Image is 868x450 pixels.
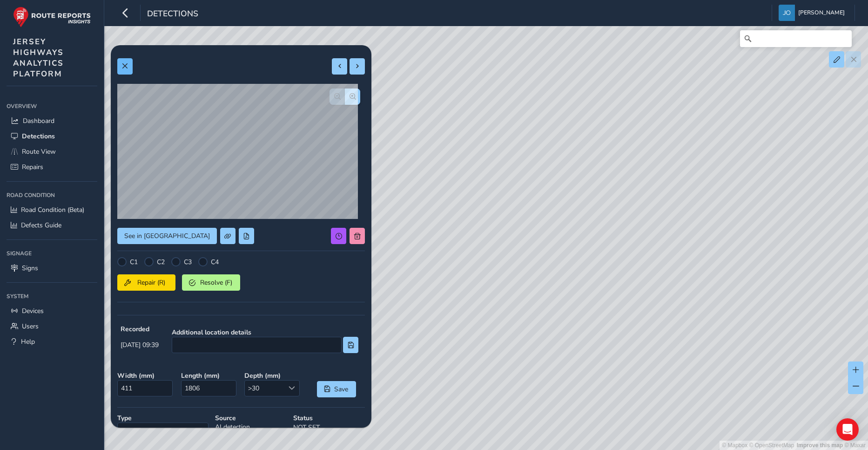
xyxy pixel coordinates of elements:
span: Dashboard [23,116,54,125]
button: Repair (R) [117,274,175,291]
div: Signage [7,246,97,260]
label: C2 [157,258,165,266]
a: Repairs [7,159,97,175]
span: JERSEY HIGHWAYS ANALYTICS PLATFORM [13,36,64,79]
a: Dashboard [7,113,97,129]
div: Open Intercom Messenger [836,418,859,441]
span: Road Condition (Beta) [21,205,84,214]
span: Defects Guide [21,221,61,230]
label: C3 [184,258,192,266]
strong: Width ( mm ) [117,371,175,380]
span: [DATE] 09:39 [121,341,159,349]
button: [PERSON_NAME] [779,5,848,21]
span: Resolve (F) [199,278,233,287]
strong: Status [293,414,365,423]
button: See in Route View [117,228,217,244]
span: Detections [22,132,55,141]
a: Defects Guide [7,218,97,233]
span: Detections [147,8,198,21]
span: Repairs [22,163,43,171]
p: NOT SET [293,423,365,432]
span: Signs [22,264,38,273]
a: Devices [7,303,97,319]
div: AI detection [212,410,290,442]
div: Select a type [193,423,208,438]
span: Pothole [118,423,193,438]
span: Users [22,322,39,331]
div: Road Condition [7,188,97,202]
a: Help [7,334,97,349]
label: C1 [130,258,138,266]
span: Route View [22,147,56,156]
span: Repair (R) [134,278,168,287]
a: Users [7,319,97,334]
a: Route View [7,144,97,159]
a: Signs [7,260,97,276]
button: Resolve (F) [182,274,240,291]
strong: Additional location details [172,328,358,337]
strong: Recorded [121,325,159,334]
button: Save [317,381,356,397]
img: rr logo [13,7,91,27]
span: Devices [22,307,44,315]
a: Detections [7,129,97,144]
strong: Type [117,414,209,423]
label: C4 [211,258,219,266]
span: [PERSON_NAME] [798,5,845,21]
span: See in [GEOGRAPHIC_DATA] [124,232,210,240]
div: System [7,289,97,303]
a: Road Condition (Beta) [7,202,97,218]
strong: Length ( mm ) [181,371,238,380]
strong: Source [215,414,287,423]
span: Save [334,385,349,394]
span: Help [21,337,35,346]
strong: Depth ( mm ) [244,371,302,380]
span: >30 [245,381,284,396]
div: Overview [7,99,97,113]
img: diamond-layout [779,5,795,21]
input: Search [740,30,852,47]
